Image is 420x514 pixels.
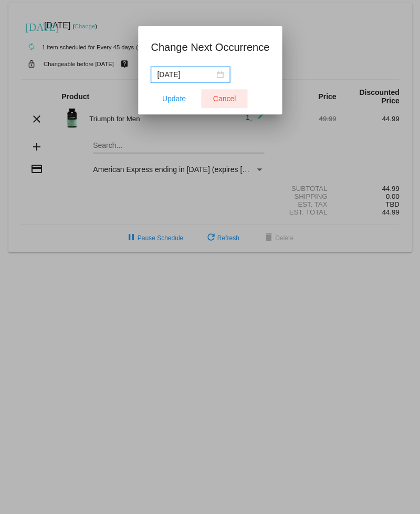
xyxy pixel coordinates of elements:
[162,94,186,103] span: Update
[201,89,247,108] button: Close dialog
[157,69,214,80] input: Select date
[151,89,197,108] button: Update
[151,39,269,56] h1: Change Next Occurrence
[213,94,236,103] span: Cancel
